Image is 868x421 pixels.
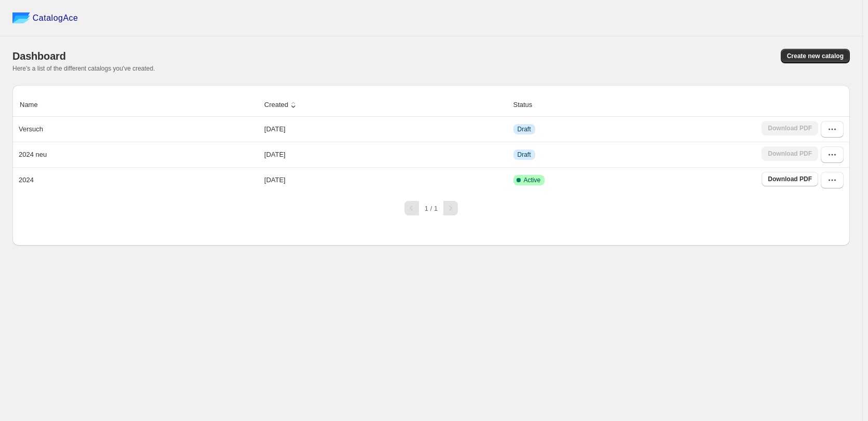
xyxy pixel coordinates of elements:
[19,150,47,160] p: 2024 neu
[781,49,850,63] button: Create new catalog
[768,175,812,183] span: Download PDF
[762,172,818,186] a: Download PDF
[18,95,50,115] button: Name
[518,151,531,159] span: Draft
[512,95,545,115] button: Status
[425,205,438,212] span: 1 / 1
[524,176,541,184] span: Active
[261,167,510,193] td: [DATE]
[19,175,34,185] p: 2024
[518,125,531,133] span: Draft
[263,95,300,115] button: Created
[261,117,510,142] td: [DATE]
[12,12,30,23] img: catalog ace
[33,13,78,23] span: CatalogAce
[261,142,510,167] td: [DATE]
[12,65,155,72] span: Here's a list of the different catalogs you've created.
[12,50,66,62] span: Dashboard
[19,124,43,134] p: Versuch
[787,52,844,60] span: Create new catalog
